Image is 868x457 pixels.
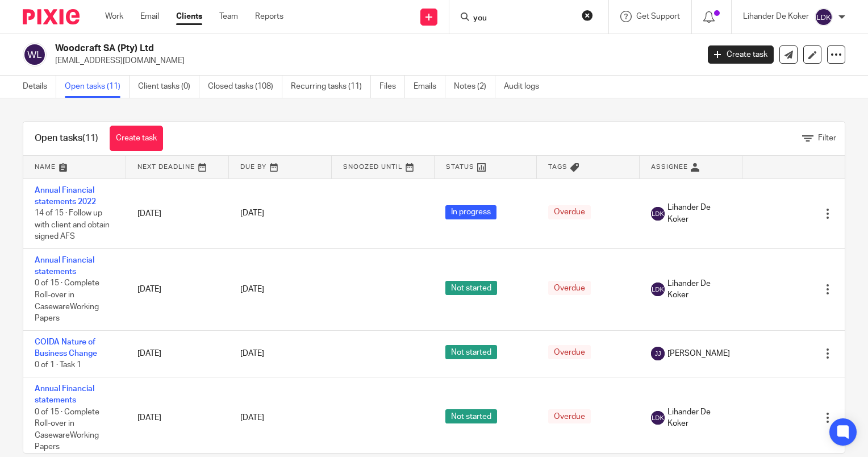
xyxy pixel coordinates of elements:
[35,408,99,451] span: 0 of 15 · Complete Roll-over in CasewareWorking Papers
[667,348,730,359] span: [PERSON_NAME]
[472,14,574,24] input: Search
[548,281,591,295] span: Overdue
[35,186,96,206] a: Annual Financial statements 2022
[55,43,564,55] h2: Woodcraft SA (Pty) Ltd
[708,45,774,64] a: Create task
[651,347,665,360] img: svg%3E
[815,8,833,26] img: svg%3E
[35,338,97,358] a: COIDA Nature of Business Change
[140,11,159,22] a: Email
[343,164,403,170] span: Snoozed Until
[445,205,496,219] span: In progress
[445,345,497,359] span: Not started
[35,256,94,276] a: Annual Financial statements
[548,409,591,423] span: Overdue
[55,55,691,67] p: [EMAIL_ADDRESS][DOMAIN_NAME]
[105,11,123,22] a: Work
[445,281,497,295] span: Not started
[651,411,665,425] img: svg%3E
[240,414,264,422] span: [DATE]
[23,9,80,24] img: Pixie
[208,76,282,98] a: Closed tasks (108)
[651,207,665,221] img: svg%3E
[504,76,548,98] a: Audit logs
[548,205,591,219] span: Overdue
[23,76,56,98] a: Details
[35,132,98,144] h1: Open tasks
[35,209,110,240] span: 14 of 15 · Follow up with client and obtain signed AFS
[818,134,836,142] span: Filter
[445,409,497,423] span: Not started
[548,345,591,359] span: Overdue
[291,76,371,98] a: Recurring tasks (11)
[255,11,283,22] a: Reports
[126,178,229,248] td: [DATE]
[138,76,199,98] a: Client tasks (0)
[35,280,99,323] span: 0 of 15 · Complete Roll-over in CasewareWorking Papers
[743,11,809,22] p: Lihander De Koker
[126,248,229,330] td: [DATE]
[126,330,229,377] td: [DATE]
[35,385,94,404] a: Annual Financial statements
[240,350,264,358] span: [DATE]
[110,126,163,151] a: Create task
[548,164,567,170] span: Tags
[636,13,680,20] span: Get Support
[582,10,593,21] button: Clear
[35,362,81,369] span: 0 of 1 · Task 1
[454,76,495,98] a: Notes (2)
[667,406,731,430] span: Lihander De Koker
[23,43,47,67] img: svg%3E
[651,282,665,296] img: svg%3E
[379,76,405,98] a: Files
[240,285,264,293] span: [DATE]
[240,210,264,218] span: [DATE]
[667,278,731,301] span: Lihander De Koker
[176,11,202,22] a: Clients
[414,76,445,98] a: Emails
[667,202,731,225] span: Lihander De Koker
[446,164,474,170] span: Status
[65,76,130,98] a: Open tasks (11)
[219,11,238,22] a: Team
[82,134,98,143] span: (11)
